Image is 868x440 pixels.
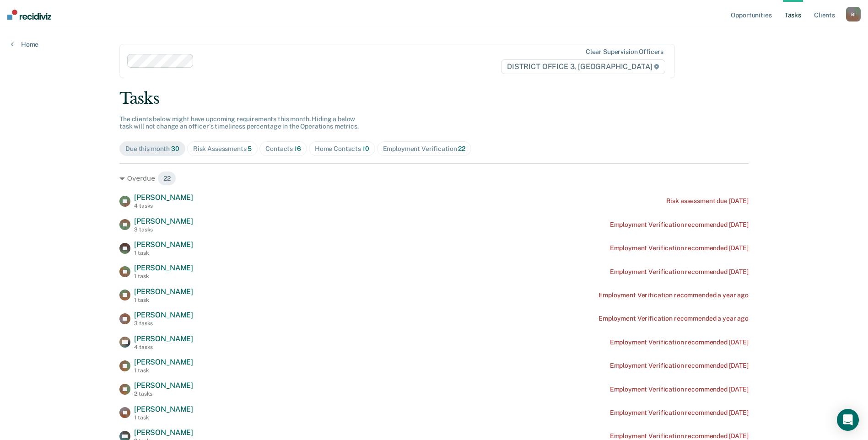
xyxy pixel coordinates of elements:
div: Employment Verification recommended [DATE] [610,268,749,276]
div: 3 tasks [134,226,193,233]
div: Employment Verification recommended [DATE] [610,221,749,229]
div: Open Intercom Messenger [837,409,859,431]
div: Overdue 22 [119,171,749,186]
div: 1 task [134,297,193,303]
button: BI [846,7,861,21]
span: [PERSON_NAME] [134,381,193,390]
div: Clear supervision officers [586,48,663,56]
div: Home Contacts [315,145,369,153]
a: Home [11,40,38,48]
span: [PERSON_NAME] [134,334,193,343]
span: [PERSON_NAME] [134,240,193,249]
span: DISTRICT OFFICE 3, [GEOGRAPHIC_DATA] [501,59,665,74]
span: 22 [458,145,465,152]
span: [PERSON_NAME] [134,193,193,202]
span: [PERSON_NAME] [134,405,193,413]
div: Contacts [265,145,301,153]
div: Employment Verification recommended [DATE] [610,432,749,440]
span: The clients below might have upcoming requirements this month. Hiding a below task will not chang... [119,115,359,130]
div: Employment Verification recommended [DATE] [610,244,749,252]
span: 22 [157,171,177,186]
span: 10 [362,145,369,152]
div: 4 tasks [134,203,193,209]
span: 5 [248,145,252,152]
div: 1 task [134,250,193,256]
div: Due this month [125,145,179,153]
div: 2 tasks [134,391,193,397]
div: Employment Verification recommended [DATE] [610,362,749,370]
div: Employment Verification [383,145,465,153]
div: Tasks [119,89,749,108]
div: Employment Verification recommended [DATE] [610,386,749,393]
div: Risk Assessments [193,145,252,153]
span: [PERSON_NAME] [134,428,193,437]
div: Employment Verification recommended a year ago [598,291,749,299]
div: Employment Verification recommended [DATE] [610,409,749,417]
span: [PERSON_NAME] [134,217,193,225]
div: B I [846,7,861,21]
span: [PERSON_NAME] [134,311,193,319]
div: 1 task [134,414,193,421]
div: Risk assessment due [DATE] [666,197,749,205]
span: 30 [171,145,179,152]
span: [PERSON_NAME] [134,358,193,366]
span: 16 [294,145,301,152]
span: [PERSON_NAME] [134,287,193,296]
div: Employment Verification recommended [DATE] [610,338,749,346]
div: 1 task [134,273,193,279]
div: 1 task [134,367,193,374]
div: Employment Verification recommended a year ago [598,315,749,322]
img: Recidiviz [7,10,51,20]
div: 3 tasks [134,320,193,327]
span: [PERSON_NAME] [134,263,193,272]
div: 4 tasks [134,344,193,350]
